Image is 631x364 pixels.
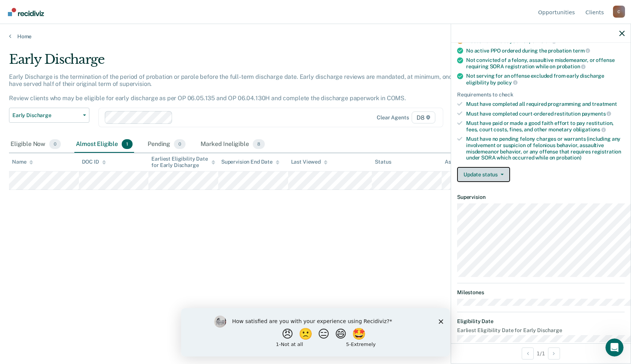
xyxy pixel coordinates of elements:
[457,318,625,325] dt: Eligibility Date
[82,159,106,165] div: DOC ID
[466,47,625,54] div: No active PPO ordered during the probation
[451,343,631,363] div: 1 / 1
[221,159,279,165] div: Supervision End Date
[466,101,625,107] div: Must have completed all required programming and
[12,159,33,165] div: Name
[8,8,44,16] img: Recidiviz
[466,120,625,133] div: Must have paid or made a good faith effort to pay restitution, fees, court costs, fines, and othe...
[556,155,581,161] span: probation)
[146,136,187,153] div: Pending
[573,48,590,54] span: term
[457,194,625,200] dt: Supervision
[497,80,518,86] span: policy
[9,136,62,153] div: Eligible Now
[377,114,409,121] div: Clear agents
[151,156,215,168] div: Earliest Eligibility Date for Early Discharge
[74,136,134,153] div: Almost Eligible
[466,110,625,117] div: Must have completed court-ordered restitution
[605,338,623,356] iframe: Intercom live chat
[457,92,625,98] div: Requirements to check
[548,347,560,359] button: Next Opportunity
[457,327,625,334] dt: Earliest Eligibility Date for Early Discharge
[466,136,625,161] div: Must have no pending felony charges or warrants (including any involvement or suspicion of feloni...
[557,63,586,69] span: probation
[291,159,328,165] div: Last Viewed
[49,139,61,149] span: 0
[592,101,617,107] span: treatment
[199,136,266,153] div: Marked Ineligible
[9,52,482,73] div: Early Discharge
[445,159,480,165] div: Assigned to
[613,6,625,18] button: Profile dropdown button
[522,347,534,359] button: Previous Opportunity
[122,139,133,149] span: 1
[9,33,622,40] a: Home
[174,139,186,149] span: 0
[9,73,476,102] p: Early Discharge is the termination of the period of probation or parole before the full-term disc...
[613,6,625,18] div: C
[181,308,450,356] iframe: Survey by Kim from Recidiviz
[253,139,265,149] span: 8
[375,159,391,165] div: Status
[466,57,625,70] div: Not convicted of a felony, assaultive misdemeanor, or offense requiring SORA registration while on
[457,167,510,182] button: Update status
[457,289,625,296] dt: Milestones
[12,112,80,119] span: Early Discharge
[573,126,606,132] span: obligations
[466,73,625,86] div: Not serving for an offense excluded from early discharge eligibility by
[582,111,611,117] span: payments
[412,111,435,123] span: D8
